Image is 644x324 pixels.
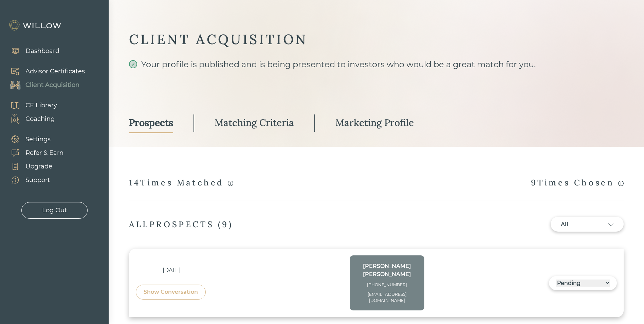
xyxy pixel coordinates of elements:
[531,177,624,189] div: 9 Times Chosen
[215,113,294,133] a: Matching Criteria
[42,206,67,215] div: Log Out
[144,288,198,296] div: Show Conversation
[25,67,85,76] div: Advisor Certificates
[3,44,59,58] a: Dashboard
[3,112,57,126] a: Coaching
[215,116,294,129] div: Matching Criteria
[129,60,137,68] span: check-circle
[25,162,52,171] div: Upgrade
[8,20,63,31] img: Willow
[3,65,85,78] a: Advisor Certificates
[561,220,588,229] div: All
[129,31,624,48] div: CLIENT ACQUISITION
[335,116,414,129] div: Marketing Profile
[25,135,51,144] div: Settings
[228,181,233,186] span: info-circle
[618,181,624,186] span: info-circle
[25,114,55,124] div: Coaching
[356,282,418,288] div: [PHONE_NUMBER]
[3,146,63,160] a: Refer & Earn
[129,177,233,189] div: 14 Times Matched
[129,116,173,129] div: Prospects
[3,98,57,112] a: CE Library
[3,78,85,92] a: Client Acquisition
[136,266,207,274] div: [DATE]
[25,47,59,56] div: Dashboard
[25,101,57,110] div: CE Library
[356,291,418,304] div: [EMAIL_ADDRESS][DOMAIN_NAME]
[356,262,418,278] div: [PERSON_NAME] [PERSON_NAME]
[335,113,414,133] a: Marketing Profile
[129,113,173,133] a: Prospects
[3,160,63,173] a: Upgrade
[129,58,624,95] div: Your profile is published and is being presented to investors who would be a great match for you.
[25,148,63,158] div: Refer & Earn
[3,132,63,146] a: Settings
[25,176,50,185] div: Support
[25,80,79,90] div: Client Acquisition
[129,219,233,230] div: ALL PROSPECTS ( 9 )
